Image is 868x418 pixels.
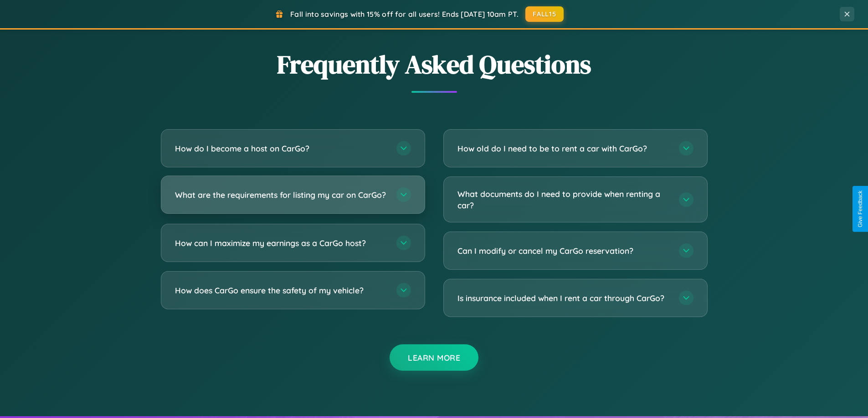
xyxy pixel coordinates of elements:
[525,6,564,22] button: FALL15
[457,143,670,154] h3: How old do I need to be to rent a car with CarGo?
[290,10,519,19] span: Fall into savings with 15% off for all users! Ends [DATE] 10am PT.
[390,344,478,371] button: Learn More
[175,143,387,154] h3: How do I become a host on CarGo?
[175,237,387,249] h3: How can I maximize my earnings as a CarGo host?
[175,285,387,296] h3: How does CarGo ensure the safety of my vehicle?
[457,245,670,257] h3: Can I modify or cancel my CarGo reservation?
[175,189,387,201] h3: What are the requirements for listing my car on CarGo?
[161,47,708,82] h2: Frequently Asked Questions
[457,188,670,211] h3: What documents do I need to provide when renting a car?
[857,191,863,227] div: Give Feedback
[457,292,670,304] h3: Is insurance included when I rent a car through CarGo?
